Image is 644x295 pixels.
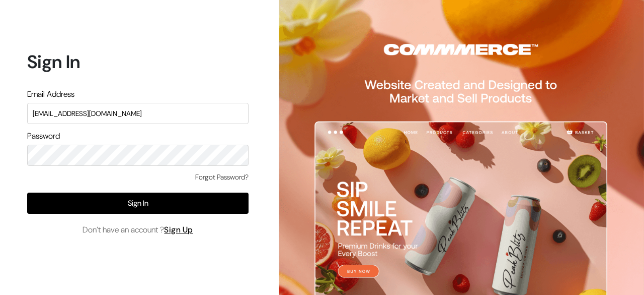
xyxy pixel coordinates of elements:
a: Sign Up [164,224,193,235]
label: Password [27,130,60,142]
h1: Sign In [27,51,249,73]
span: Don’t have an account ? [83,224,193,236]
label: Email Address [27,88,74,100]
button: Sign In [27,193,249,214]
a: Forgot Password? [195,172,249,183]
